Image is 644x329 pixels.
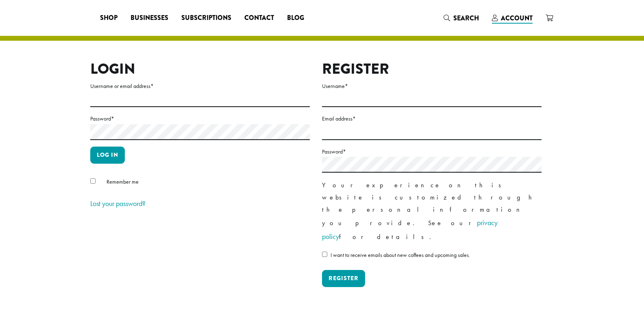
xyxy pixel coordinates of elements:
[107,178,139,185] span: Remember me
[322,270,365,287] button: Register
[100,13,117,23] span: Shop
[322,252,327,257] input: I want to receive emails about new coffees and upcoming sales.
[322,147,542,157] label: Password
[94,11,124,24] a: Shop
[90,60,310,78] h2: Login
[244,13,274,23] span: Contact
[90,114,310,124] label: Password
[90,147,125,164] button: Log in
[322,179,542,243] p: Your experience on this website is customized through the personal information you provide. See o...
[453,13,479,23] span: Search
[131,13,168,23] span: Businesses
[437,11,485,25] a: Search
[322,81,542,91] label: Username
[331,251,470,259] span: I want to receive emails about new coffees and upcoming sales.
[322,60,542,78] h2: Register
[322,218,498,241] a: privacy policy
[287,13,304,23] span: Blog
[90,199,146,208] a: Lost your password?
[90,81,310,91] label: Username or email address
[501,13,533,23] span: Account
[181,13,231,23] span: Subscriptions
[322,114,542,124] label: Email address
